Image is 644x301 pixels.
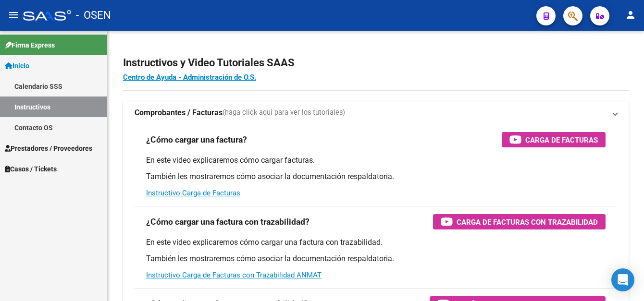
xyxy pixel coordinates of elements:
span: Inicio [5,60,29,71]
button: Carga de Facturas [502,132,606,147]
a: Instructivo Carga de Facturas con Trazabilidad ANMAT [146,271,322,279]
span: (haga click aquí para ver los tutoriales) [223,108,345,118]
span: Carga de Facturas [525,134,598,146]
strong: Comprobantes / Facturas [135,108,223,118]
button: Carga de Facturas con Trazabilidad [433,214,606,229]
a: Instructivo Carga de Facturas [146,189,240,197]
span: Prestadores / Proveedores [5,143,92,154]
p: También les mostraremos cómo asociar la documentación respaldatoria. [146,171,606,182]
mat-icon: person [625,9,636,21]
p: En este video explicaremos cómo cargar una factura con trazabilidad. [146,237,606,248]
p: En este video explicaremos cómo cargar facturas. [146,155,606,166]
div: Open Intercom Messenger [611,268,634,291]
p: También les mostraremos cómo asociar la documentación respaldatoria. [146,253,606,264]
mat-icon: menu [8,9,19,21]
span: Firma Express [5,40,55,50]
span: Carga de Facturas con Trazabilidad [457,216,598,228]
span: - OSEN [76,5,111,26]
span: Casos / Tickets [5,164,57,174]
h2: Instructivos y Video Tutoriales SAAS [123,54,629,72]
a: Centro de Ayuda - Administración de O.S. [123,73,256,82]
h3: ¿Cómo cargar una factura con trazabilidad? [146,215,310,229]
h3: ¿Cómo cargar una factura? [146,133,247,146]
mat-expansion-panel-header: Comprobantes / Facturas(haga click aquí para ver los tutoriales) [123,101,629,124]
